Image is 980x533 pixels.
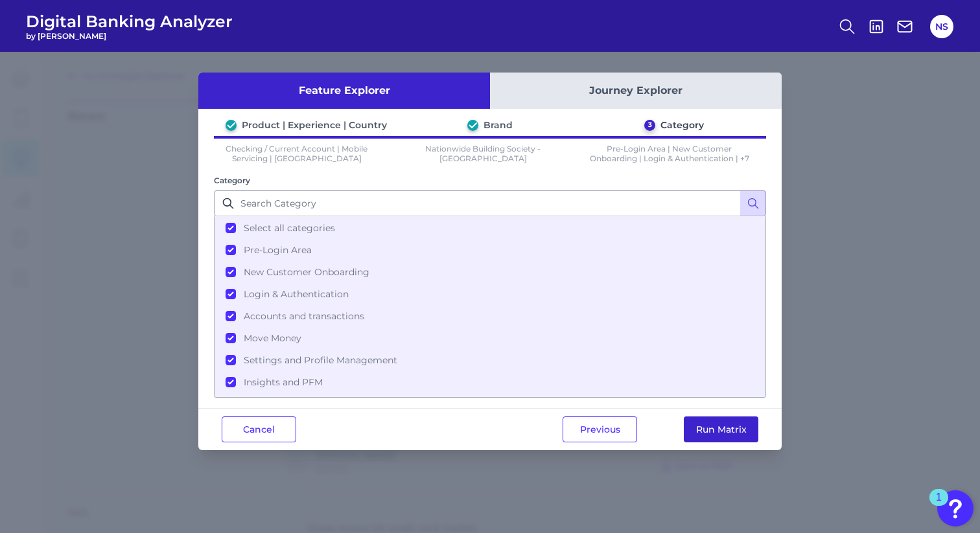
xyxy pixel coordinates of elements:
[215,261,765,283] button: New Customer Onboarding
[215,239,765,261] button: Pre-Login Area
[242,119,387,131] div: Product | Experience | Country
[26,12,233,31] span: Digital Banking Analyzer
[198,73,490,109] button: Feature Explorer
[244,354,397,366] span: Settings and Profile Management
[587,144,752,163] p: Pre-Login Area | New Customer Onboarding | Login & Authentication | +7
[222,416,296,442] button: Cancel
[244,244,312,256] span: Pre-Login Area
[244,266,369,278] span: New Customer Onboarding
[215,305,765,327] button: Accounts and transactions
[563,416,637,442] button: Previous
[244,222,335,234] span: Select all categories
[244,332,301,344] span: Move Money
[936,497,942,514] div: 1
[244,376,323,388] span: Insights and PFM
[26,31,233,41] span: by [PERSON_NAME]
[214,144,380,163] p: Checking / Current Account | Mobile Servicing | [GEOGRAPHIC_DATA]
[244,288,349,300] span: Login & Authentication
[214,176,250,185] label: Category
[660,119,704,131] div: Category
[490,73,782,109] button: Journey Explorer
[215,283,765,305] button: Login & Authentication
[215,393,765,415] button: Alerts
[244,310,364,322] span: Accounts and transactions
[684,416,758,442] button: Run Matrix
[401,144,566,163] p: Nationwide Building Society - [GEOGRAPHIC_DATA]
[214,190,766,216] input: Search Category
[215,327,765,349] button: Move Money
[215,217,765,239] button: Select all categories
[937,490,974,527] button: Open Resource Center, 1 new notification
[930,15,953,38] button: NS
[644,120,655,131] div: 3
[215,371,765,393] button: Insights and PFM
[215,349,765,371] button: Settings and Profile Management
[484,119,513,131] div: Brand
